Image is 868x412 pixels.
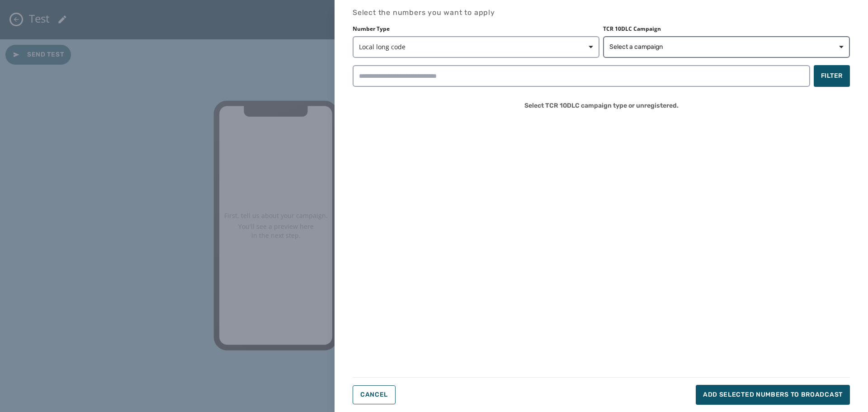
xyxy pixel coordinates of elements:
button: Filter [814,65,850,87]
label: TCR 10DLC Campaign [603,25,850,33]
span: Filter [821,71,843,81]
button: Add selected numbers to broadcast [696,385,850,405]
span: Add selected numbers to broadcast [703,390,843,399]
button: Cancel [353,385,396,404]
span: Cancel [360,391,388,398]
span: Select TCR 10DLC campaign type or unregistered. [524,94,679,118]
label: Number Type [353,25,599,33]
span: Select a campaign [609,43,663,52]
span: Local long code [359,43,593,52]
button: Local long code [353,36,599,58]
button: Select a campaign [603,36,850,58]
h4: Select the numbers you want to apply [353,7,850,18]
